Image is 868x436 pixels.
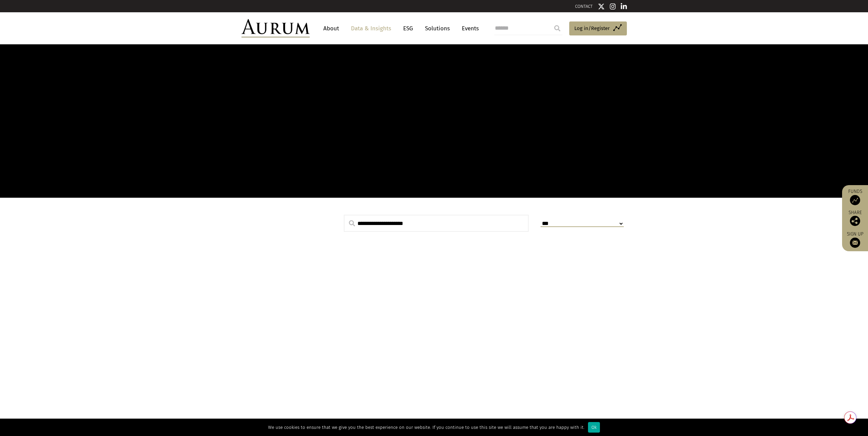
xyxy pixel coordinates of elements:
[320,22,342,35] a: About
[241,19,310,37] img: Aurum
[845,189,865,205] a: Funds
[850,238,860,248] img: Sign up to our newsletter
[621,3,627,10] img: Linkedin icon
[845,231,865,248] a: Sign up
[588,422,600,433] div: Ok
[422,22,453,35] a: Solutions
[569,21,627,36] a: Log in/Register
[349,220,355,226] img: search.svg
[574,24,610,32] span: Log in/Register
[550,21,564,35] input: Submit
[850,216,860,226] img: Share this post
[610,3,616,10] img: Instagram icon
[845,210,865,226] div: Share
[458,22,479,35] a: Events
[598,3,605,10] img: Twitter icon
[575,4,593,9] a: CONTACT
[348,22,395,35] a: Data & Insights
[400,22,416,35] a: ESG
[850,195,860,205] img: Access Funds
